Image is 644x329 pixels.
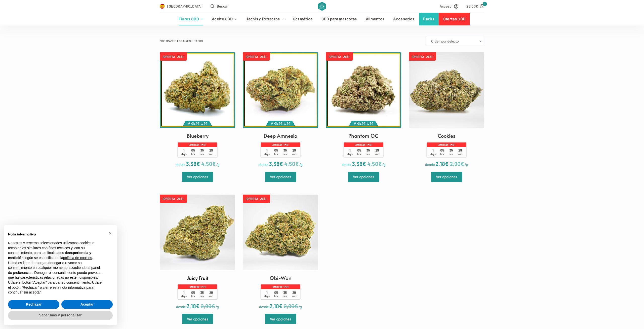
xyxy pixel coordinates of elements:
[295,160,299,167] span: €
[191,153,195,156] span: hrs
[186,160,200,167] bdi: 3,38
[212,160,216,167] span: €
[265,314,296,324] a: Elige las opciones para “Obi-Wan”
[326,52,353,61] span: ¡OFERTA -25%!
[200,295,204,298] span: min
[182,172,213,182] a: Elige las opciones para “Blueberry”
[456,148,465,156] span: 29
[160,39,203,43] p: Mostrando los 6 resultados
[466,4,478,8] bdi: 28,00
[178,142,217,147] p: Limited time!
[280,148,290,156] span: 35
[284,303,298,309] bdi: 2,90
[274,153,278,156] span: hrs
[182,314,213,324] a: Elige las opciones para “Juicy Fruit”
[279,160,283,167] span: €
[271,290,280,298] span: 05
[344,142,383,147] p: Limited time!
[366,153,370,156] span: min
[290,290,299,298] span: 29
[290,148,299,156] span: 29
[283,153,287,156] span: min
[181,295,187,298] span: days
[283,295,287,298] span: min
[196,303,199,309] span: €
[216,162,220,167] span: /g
[299,305,302,309] span: /g
[8,261,105,280] p: Usted es libre de otorgar, denegar o revocar su consentimiento en cualquier momento accediendo al...
[243,52,318,168] a: ¡OFERTA -25%! Deep Amnesia Limited time! 1days 05hrs 35min 29sec desde 3,38€/g
[209,153,213,156] span: sec
[425,162,435,167] span: desde
[264,295,270,298] span: days
[243,52,270,61] span: ¡OFERTA -25%!
[440,153,444,156] span: hrs
[317,13,361,25] a: CBD para mascotas
[292,295,296,298] span: sec
[461,160,464,167] span: €
[466,3,484,9] a: Carro de compra
[367,160,382,167] bdi: 4,50
[450,160,464,167] bdi: 2,90
[288,13,317,25] a: Cosmética
[200,153,204,156] span: min
[438,132,455,139] h2: Cookies
[261,284,300,289] p: Limited time!
[357,153,361,156] span: hrs
[429,148,438,156] span: 1
[8,300,59,309] button: Rechazar
[284,160,299,167] bdi: 4,50
[191,295,195,298] span: hrs
[160,3,203,9] a: Select Country
[196,160,200,167] span: €
[174,13,470,25] nav: Menú de cabecera
[8,251,91,260] strong: experiencia y medición
[271,148,280,156] span: 05
[8,280,105,295] p: Utilice el botón “Aceptar” para dar su consentimiento. Utilice el botón “Rechazar” o cierre esta ...
[458,153,462,156] span: sec
[8,231,105,237] h2: Nota informativa
[435,160,449,167] bdi: 2,18
[63,256,92,260] a: política de cookies
[263,148,272,156] span: 1
[419,13,439,25] a: Packs
[264,153,270,156] span: days
[209,295,213,298] span: sec
[211,3,228,9] button: Abrir formulario de búsqueda
[440,3,459,9] a: Acceso
[326,52,401,168] a: ¡OFERTA -25%! Phantom OG Limited time! 1days 05hrs 35min 29sec desde 3,38€/g
[430,153,436,156] span: days
[409,52,436,61] span: ¡OFERTA -25%!
[167,3,203,9] span: [GEOGRAPHIC_DATA]
[373,148,382,156] span: 29
[346,148,355,156] span: 1
[207,290,216,298] span: 29
[180,148,189,156] span: 1
[427,142,466,147] p: Limited time!
[201,160,216,167] bdi: 4,50
[375,153,379,156] span: sec
[482,2,487,6] span: 1
[292,153,296,156] span: sec
[208,13,241,25] a: Aceite CBD
[265,172,296,182] a: Elige las opciones para “Deep Amnesia”
[378,160,382,167] span: €
[160,195,187,203] span: ¡OFERTA -25%!
[181,153,187,156] span: days
[186,303,199,309] bdi: 2,18
[263,290,272,298] span: 1
[176,162,185,167] span: desde
[197,290,207,298] span: 35
[160,4,165,9] img: ES Flag
[160,52,235,168] a: ¡OFERTA -25%! Blueberry Limited time! 1days 05hrs 35min 29sec desde 3,38€/g
[241,13,289,25] a: Hachís y Extractos
[187,274,209,282] h2: Juicy Fruit
[216,305,219,309] span: /g
[174,13,207,25] a: Flores CBD
[106,229,114,237] button: Cerrar esta nota informativa
[431,172,462,182] a: Elige las opciones para “Cookies”
[299,162,303,167] span: /g
[212,303,215,309] span: €
[269,303,283,309] bdi: 2,18
[280,290,290,298] span: 35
